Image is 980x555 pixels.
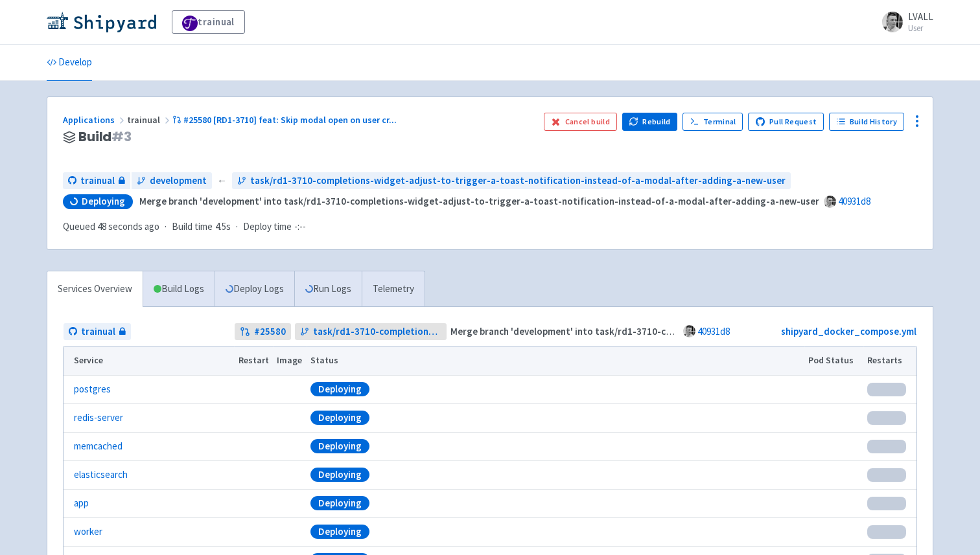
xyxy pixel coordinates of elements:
[250,174,786,188] span: task/rd1-3710-completions-widget-adjust-to-trigger-a-toast-notification-instead-of-a-modal-after-...
[143,271,215,307] a: Build Logs
[804,346,863,375] th: Pod Status
[829,113,904,131] a: Build History
[47,45,92,81] a: Develop
[622,113,678,131] button: Rebuild
[132,172,212,190] a: development
[172,114,399,126] a: #25580 [RD1-3710] feat: Skip modal open on user cr...
[172,220,213,234] span: Build time
[47,12,156,32] img: Shipyard logo
[234,346,273,375] th: Restart
[183,114,397,126] span: #25580 [RD1-3710] feat: Skip modal open on user cr ...
[74,411,123,425] a: redis-server
[74,468,128,482] a: elasticsearch
[235,323,291,341] a: #25580
[74,525,102,539] a: worker
[294,271,362,307] a: Run Logs
[243,220,292,234] span: Deploy time
[310,525,369,539] div: Deploying
[232,172,791,190] a: task/rd1-3710-completions-widget-adjust-to-trigger-a-toast-notification-instead-of-a-modal-after-...
[47,271,143,307] a: Services Overview
[838,195,870,207] a: 40931d8
[362,271,425,307] a: Telemetry
[273,346,307,375] th: Image
[81,324,115,339] span: trainual
[217,174,227,188] span: ←
[82,195,125,208] span: Deploying
[310,411,369,425] div: Deploying
[111,128,132,146] span: # 3
[74,382,111,397] a: postgres
[908,24,933,32] small: User
[64,346,234,375] th: Service
[307,346,804,375] th: Status
[172,10,245,34] a: trainual
[63,114,127,126] a: Applications
[294,220,306,234] span: -:--
[544,113,617,131] button: Cancel build
[74,496,89,511] a: app
[310,496,369,510] div: Deploying
[874,12,933,32] a: LVALL User
[310,439,369,453] div: Deploying
[254,324,286,339] strong: # 25580
[295,323,447,341] a: task/rd1-3710-completions-widget-adjust-to-trigger-a-toast-notification-instead-of-a-modal-after-...
[74,439,122,454] a: memcached
[63,172,130,190] a: trainual
[64,323,131,341] a: trainual
[139,195,819,207] strong: Merge branch 'development' into task/rd1-3710-completions-widget-adjust-to-trigger-a-toast-notifi...
[150,174,207,188] span: development
[80,174,115,188] span: trainual
[313,324,442,339] span: task/rd1-3710-completions-widget-adjust-to-trigger-a-toast-notification-instead-of-a-modal-after-...
[63,220,159,232] span: Queued
[863,346,916,375] th: Restarts
[215,271,294,307] a: Deploy Logs
[310,382,369,396] div: Deploying
[748,113,824,131] a: Pull Request
[310,468,369,482] div: Deploying
[781,325,916,337] a: shipyard_docker_compose.yml
[682,113,743,131] a: Terminal
[697,325,730,337] a: 40931d8
[78,130,132,144] span: Build
[215,220,231,234] span: 4.5s
[63,220,314,234] div: · ·
[908,10,933,23] span: LVALL
[127,114,172,126] span: trainual
[97,220,159,232] time: 48 seconds ago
